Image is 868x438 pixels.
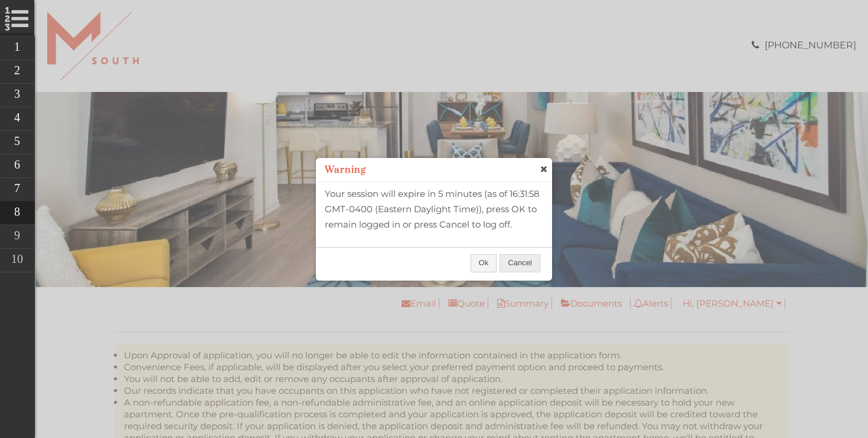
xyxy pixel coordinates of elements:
span: close [539,163,548,175]
h2: Warning [325,164,366,176]
span: Cancel [500,255,539,272]
a: close [539,163,550,173]
p: Your session will expire in 5 minutes (as of 16:31:58 GMT-0400 (Eastern Daylight Time)), press OK... [325,186,543,232]
span: Ok [471,255,497,272]
button: Ok [471,254,497,272]
button: Cancel [500,254,540,272]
